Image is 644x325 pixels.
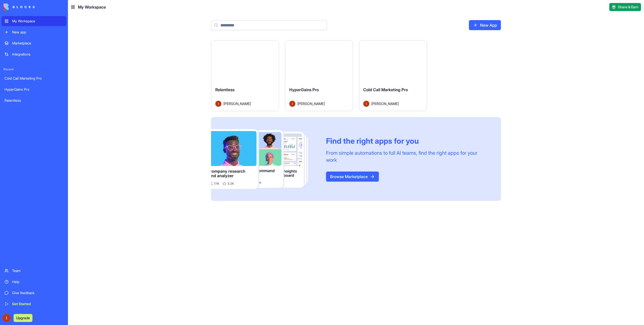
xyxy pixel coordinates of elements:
[12,19,63,24] div: My Workspace
[326,149,489,164] div: From simple automations to full AI teams, find the right apps for your work
[12,290,63,295] div: Give feedback
[2,266,66,276] a: Team
[363,87,408,92] span: Cold Call Marketing Pro
[363,101,369,107] img: Avatar
[2,38,66,48] a: Marketplace
[2,299,66,309] a: Get Started
[3,314,11,322] img: ACg8ocKU0dK0jqdVr9fAgMX4mCreKjRL-8UsWQ6StUhnEFUxcY7ryg=s96-c
[2,67,66,71] span: Recent
[297,101,325,106] span: [PERSON_NAME]
[359,40,427,111] a: Cold Call Marketing ProAvatar[PERSON_NAME]
[2,288,66,298] a: Give feedback
[2,95,66,105] a: Relentless
[211,40,279,111] a: RelentlessAvatar[PERSON_NAME]
[211,129,318,189] img: Frame_181_egmpey.png
[223,101,251,106] span: [PERSON_NAME]
[326,172,379,182] a: Browse Marketplace
[12,41,63,46] div: Marketplace
[5,87,63,92] div: HyperGains Pro
[609,3,641,11] button: Share & Earn
[5,76,63,81] div: Cold Call Marketing Pro
[285,40,353,111] a: HyperGains ProAvatar[PERSON_NAME]
[12,268,63,273] div: Team
[289,101,295,107] img: Avatar
[618,5,638,10] span: Share & Earn
[12,279,63,284] div: Help
[2,84,66,94] a: HyperGains Pro
[469,20,501,30] a: New App
[14,315,32,320] a: Upgrade
[215,101,221,107] img: Avatar
[215,87,234,92] span: Relentless
[2,27,66,37] a: New app
[12,301,63,306] div: Get Started
[289,87,319,92] span: HyperGains Pro
[12,52,63,57] div: Integrations
[14,314,32,322] button: Upgrade
[2,277,66,287] a: Help
[78,4,106,10] span: My Workspace
[371,101,399,106] span: [PERSON_NAME]
[12,30,63,35] div: New app
[2,16,66,26] a: My Workspace
[2,73,66,83] a: Cold Call Marketing Pro
[326,136,489,145] div: Find the right apps for you
[5,98,63,103] div: Relentless
[2,49,66,59] a: Integrations
[4,4,35,11] img: logo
